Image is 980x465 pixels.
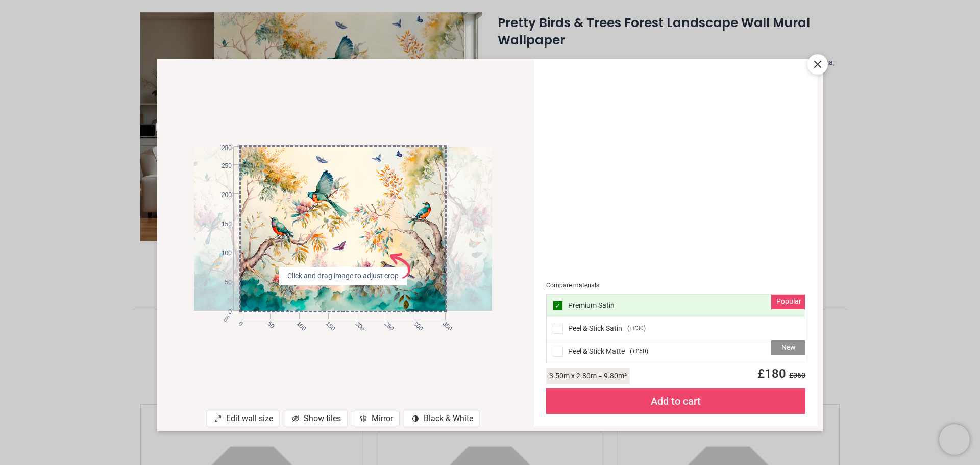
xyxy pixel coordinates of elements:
span: 50 [265,320,272,326]
span: 200 [353,320,360,326]
div: Peel & Stick Satin [547,317,805,340]
span: 100 [212,249,232,258]
div: Black & White [404,411,480,426]
div: Show tiles [284,411,348,426]
span: £ 180 [751,366,805,381]
span: 150 [212,220,232,229]
span: 300 [411,320,418,326]
div: Premium Satin [547,295,805,317]
div: Peel & Stick Matte [547,340,805,363]
span: ( +£30 ) [627,324,646,333]
span: cm [222,314,231,323]
span: 0 [236,320,243,326]
span: 50 [212,278,232,287]
div: Edit wall size [206,411,280,426]
div: Mirror [352,411,400,426]
div: Compare materials [546,281,805,290]
span: 100 [295,320,301,326]
div: Popular [771,295,805,310]
span: ✓ [555,302,561,309]
span: Click and drag image to adjust crop [283,271,403,281]
span: 150 [324,320,330,326]
span: 250 [382,320,389,326]
div: Add to cart [546,388,805,414]
div: 3.50 m x 2.80 m = 9.80 m² [546,368,630,384]
div: New [771,340,805,356]
span: 280 [212,144,232,153]
span: 0 [212,308,232,316]
span: ( +£50 ) [630,347,648,356]
span: 200 [212,191,232,200]
span: 350 [440,320,447,326]
span: £ 360 [786,371,805,379]
span: 250 [212,162,232,170]
iframe: Brevo live chat [939,424,970,455]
